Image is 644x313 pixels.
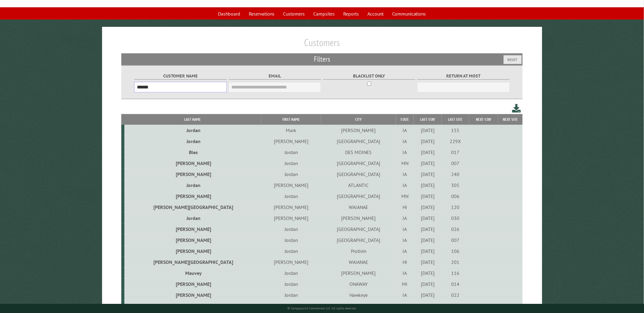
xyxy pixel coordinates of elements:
td: 022 [442,290,469,300]
a: Account [364,8,387,20]
td: Jordan [261,169,321,180]
td: 007 [442,235,469,246]
td: 018A [442,300,469,311]
div: [DATE] [415,138,441,144]
td: [PERSON_NAME] [124,279,261,290]
td: [PERSON_NAME] [261,136,321,147]
div: [DATE] [415,160,441,166]
td: IA [396,235,414,246]
td: [PERSON_NAME] [321,268,396,279]
td: [PERSON_NAME] [124,235,261,246]
td: Hawkeye [321,290,396,300]
th: First Name [261,114,321,125]
td: Jordan [261,279,321,290]
td: IA [396,180,414,191]
div: [DATE] [415,149,441,155]
td: IA [396,147,414,158]
td: IA [396,169,414,180]
div: [DATE] [415,270,441,276]
button: Reset [504,55,522,64]
h2: Filters [121,53,523,65]
td: [PERSON_NAME] [124,158,261,169]
div: [DATE] [415,237,441,243]
td: Jordan [261,290,321,300]
div: [DATE] [415,226,441,232]
td: Jordan [124,213,261,224]
td: Mark [261,125,321,136]
td: IA [396,136,414,147]
small: © Campground Commander LLC. All rights reserved. [288,306,357,310]
div: [DATE] [415,303,441,309]
td: 240 [442,169,469,180]
td: [PERSON_NAME][GEOGRAPHIC_DATA] [124,257,261,268]
td: DES MOINES [321,147,396,158]
td: Rickleff [124,300,261,311]
td: Jordan [261,191,321,202]
td: MN [396,191,414,202]
h1: Customers [121,37,523,53]
td: Mauvey [124,268,261,279]
td: Jordan [261,147,321,158]
div: [DATE] [415,292,441,298]
td: [GEOGRAPHIC_DATA] [321,158,396,169]
td: MI [396,279,414,290]
td: HI [396,257,414,268]
div: [DATE] [415,248,441,254]
td: 229X [442,136,469,147]
td: ONAWAY [321,279,396,290]
td: ATLANTIC [321,180,396,191]
td: 007 [442,158,469,169]
td: Jordan [261,246,321,257]
td: [PERSON_NAME] [124,169,261,180]
th: Last Site [442,114,469,125]
div: [DATE] [415,281,441,287]
td: [PERSON_NAME] [124,246,261,257]
td: Jordan [261,224,321,235]
label: Return at most [417,73,510,80]
td: 120 [442,202,469,213]
a: Customers [279,8,308,20]
td: 014 [442,279,469,290]
div: [DATE] [415,182,441,188]
td: Jordan [124,136,261,147]
div: [DATE] [415,215,441,221]
div: [DATE] [415,127,441,133]
td: Jordan [261,268,321,279]
td: 017 [442,147,469,158]
td: [PERSON_NAME] [261,180,321,191]
td: [PERSON_NAME] [124,191,261,202]
td: 201 [442,257,469,268]
td: [PERSON_NAME] [321,125,396,136]
td: 006 [442,191,469,202]
td: [GEOGRAPHIC_DATA] [321,136,396,147]
td: [GEOGRAPHIC_DATA] [321,224,396,235]
td: 305 [442,180,469,191]
td: [PERSON_NAME] [321,213,396,224]
a: Dashboard [214,8,244,20]
label: Blacklist only [323,73,415,80]
a: Reports [340,8,362,20]
td: Jordan [124,125,261,136]
td: [GEOGRAPHIC_DATA] [321,169,396,180]
td: [GEOGRAPHIC_DATA] [321,235,396,246]
th: Last Stay [414,114,442,125]
td: HI [396,202,414,213]
label: Email [229,73,321,80]
td: 116 [442,268,469,279]
td: IA [396,224,414,235]
th: Last Name [124,114,261,125]
td: IA [396,213,414,224]
td: IA [396,290,414,300]
td: Bles [124,147,261,158]
a: Reservations [245,8,278,20]
td: CALMAR [321,300,396,311]
div: [DATE] [415,193,441,199]
td: IA [396,246,414,257]
a: Communications [388,8,430,20]
td: 026 [442,224,469,235]
td: IA [396,300,414,311]
td: [PERSON_NAME] [124,290,261,300]
td: [PERSON_NAME] [261,202,321,213]
td: [PERSON_NAME] [261,257,321,268]
td: WAIANAE [321,257,396,268]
